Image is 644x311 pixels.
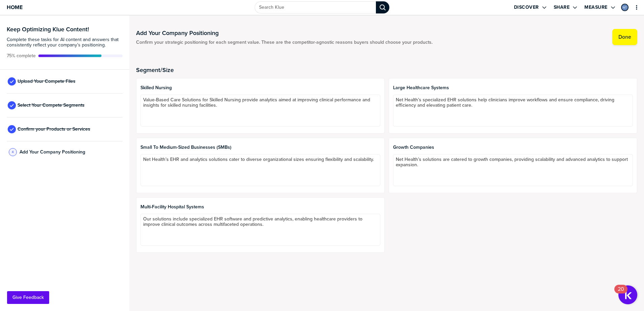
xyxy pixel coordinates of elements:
[620,3,629,12] a: Edit Profile
[7,37,123,48] span: Complete these tasks for AI content and answers that consistently reflect your company’s position...
[12,149,14,154] span: 4
[18,79,75,84] span: Upload Your Compete Files
[7,4,23,10] span: Home
[255,1,376,13] input: Search Klue
[584,4,608,10] label: Measure
[140,154,380,186] textarea: Net Health’s EHR and analytics solutions cater to diverse organizational sizes ensuring flexibili...
[18,127,90,132] span: Confirm your Products or Services
[18,103,85,108] span: Select Your Compete Segments
[140,95,380,127] textarea: Value-Based Care Solutions for Skilled Nursing provide analytics aimed at improving clinical perf...
[140,145,380,150] span: Small to Medium-Sized Businesses (SMBs)
[136,40,432,45] span: Confirm your strategic positioning for each segment value. These are the competitor-agnostic reas...
[393,85,633,91] span: Large Healthcare Systems
[554,4,570,10] label: Share
[393,95,633,127] textarea: Net Health’s specialized EHR solutions help clinicians improve workflows and ensure compliance, d...
[618,289,624,298] div: 20
[7,53,36,59] span: Active
[393,154,633,186] textarea: Net Health’s solutions are catered to growth companies, providing scalability and advanced analyt...
[7,291,49,304] button: Give Feedback
[140,85,380,91] span: Skilled Nursing
[621,4,629,11] div: Neal Thurman
[618,34,631,40] label: Done
[618,285,637,304] button: Open Resource Center, 20 new notifications
[140,214,380,246] textarea: Our solutions include specialized EHR software and predictive analytics, enabling healthcare prov...
[136,67,637,73] h2: Segment/Size
[514,4,539,10] label: Discover
[393,145,633,150] span: Growth Companies
[20,149,85,155] span: Add Your Company Positioning
[140,204,380,210] span: Multi-facility Hospital Systems
[622,4,628,10] img: 05668bc5cb557cc79a6672a2b95b8027-sml.png
[136,29,432,37] h1: Add Your Company Positioning
[7,26,123,32] h3: Keep Optimizing Klue Content!
[376,1,389,13] div: Search Klue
